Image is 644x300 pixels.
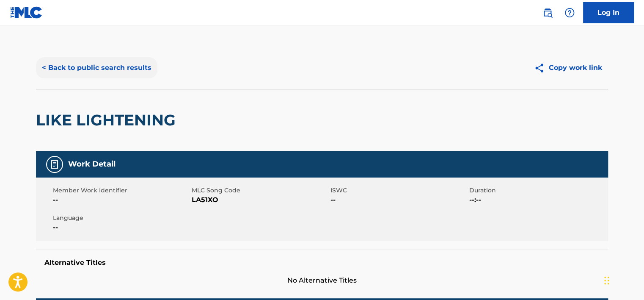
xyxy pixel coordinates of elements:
a: Log In [583,2,634,23]
span: -- [53,195,190,205]
div: চ্যাট উইজেট [602,259,644,300]
h2: LIKE LIGHTENING [36,111,180,130]
iframe: Chat Widget [602,259,644,300]
h5: Alternative Titles [44,258,600,267]
span: No Alternative Titles [36,275,608,286]
span: Member Work Identifier [53,186,190,195]
span: Duration [469,186,606,195]
span: LA51XO [192,195,328,205]
img: Work Detail [50,159,60,169]
img: MLC Logo [10,6,43,19]
span: -- [330,195,467,205]
span: MLC Song Code [192,186,328,195]
img: help [564,8,575,18]
h5: Work Detail [68,159,116,169]
span: --:-- [469,195,606,205]
div: Help [561,4,578,21]
button: Copy work link [528,57,608,78]
span: -- [53,222,190,233]
span: ISWC [330,186,467,195]
span: Language [53,214,190,222]
img: search [542,8,553,18]
div: টেনে আনুন [604,268,609,293]
img: Copy work link [534,63,549,73]
button: < Back to public search results [36,57,157,78]
a: Public Search [539,4,556,21]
